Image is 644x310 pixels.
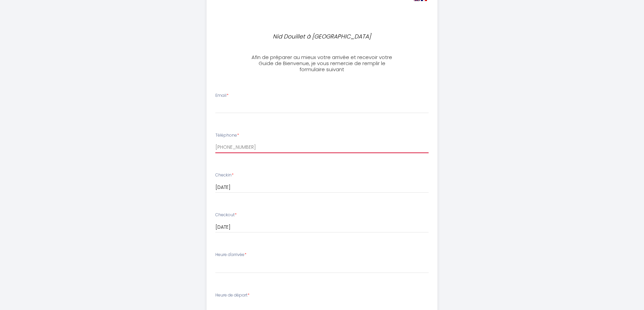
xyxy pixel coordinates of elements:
label: Checkin [215,172,234,178]
label: Email [215,92,229,99]
label: Heure d'arrivée [215,252,246,258]
label: Checkout [215,212,237,218]
p: Nid Douillet à [GEOGRAPHIC_DATA] [250,32,395,41]
label: Heure de départ [215,292,249,299]
h3: Afin de préparer au mieux votre arrivée et recevoir votre Guide de Bienvenue, je vous remercie de... [247,54,397,73]
label: Téléphone [215,132,239,139]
